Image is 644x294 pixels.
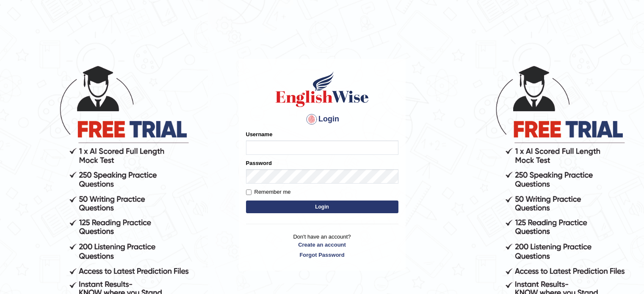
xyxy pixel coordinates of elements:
a: Forgot Password [246,251,398,259]
label: Username [246,130,273,138]
button: Login [246,201,398,213]
label: Remember me [246,188,291,196]
label: Password [246,159,272,167]
a: Create an account [246,241,398,249]
input: Remember me [246,190,252,195]
h4: Login [246,113,398,126]
img: Logo of English Wise sign in for intelligent practice with AI [274,70,370,108]
p: Don't have an account? [246,233,398,259]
